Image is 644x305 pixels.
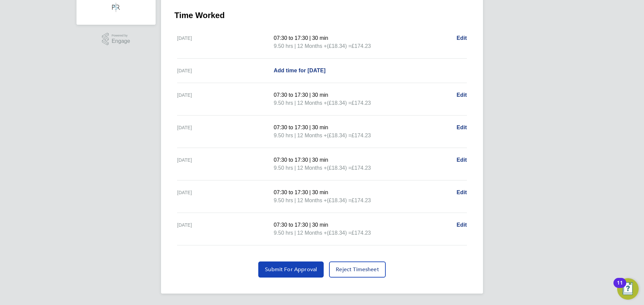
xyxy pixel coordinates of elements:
[329,261,386,278] button: Reject Timesheet
[327,100,351,106] span: (£18.34) =
[457,189,467,195] span: Edit
[297,99,327,107] span: 12 Months +
[457,91,467,99] a: Edit
[294,100,296,106] span: |
[85,2,148,13] a: Go to home page
[617,283,623,292] div: 11
[297,229,327,237] span: 12 Months +
[457,221,467,229] a: Edit
[274,230,293,236] span: 9.50 hrs
[274,100,293,106] span: 9.50 hrs
[274,67,326,75] a: Add time for [DATE]
[294,198,296,203] span: |
[327,43,351,49] span: (£18.34) =
[294,230,296,236] span: |
[457,92,467,98] span: Edit
[112,39,130,44] span: Engage
[294,133,296,138] span: |
[110,2,122,13] img: psrsolutions-logo-retina.png
[177,67,274,75] div: [DATE]
[274,165,293,171] span: 9.50 hrs
[274,157,308,163] span: 07:30 to 17:30
[312,157,328,163] span: 30 min
[336,266,379,273] span: Reject Timesheet
[309,157,311,163] span: |
[274,198,293,203] span: 9.50 hrs
[312,189,328,195] span: 30 min
[274,125,308,130] span: 07:30 to 17:30
[457,188,467,197] a: Edit
[274,35,308,41] span: 07:30 to 17:30
[457,35,467,41] span: Edit
[102,33,130,46] a: Powered byEngage
[457,124,467,132] a: Edit
[258,261,324,278] button: Submit For Approval
[297,42,327,50] span: 12 Months +
[352,198,371,203] span: £174.23
[274,133,293,138] span: 9.50 hrs
[457,222,467,228] span: Edit
[112,33,130,39] span: Powered by
[327,133,351,138] span: (£18.34) =
[177,221,274,237] div: [DATE]
[265,266,317,273] span: Submit For Approval
[457,34,467,42] a: Edit
[274,43,293,49] span: 9.50 hrs
[352,133,371,138] span: £174.23
[312,92,328,98] span: 30 min
[457,157,467,163] span: Edit
[327,165,351,171] span: (£18.34) =
[309,222,311,228] span: |
[309,92,311,98] span: |
[177,188,274,205] div: [DATE]
[352,100,371,106] span: £174.23
[457,125,467,130] span: Edit
[312,125,328,130] span: 30 min
[297,132,327,140] span: 12 Months +
[352,165,371,171] span: £174.23
[309,125,311,130] span: |
[352,230,371,236] span: £174.23
[312,35,328,41] span: 30 min
[274,92,308,98] span: 07:30 to 17:30
[294,43,296,49] span: |
[274,189,308,195] span: 07:30 to 17:30
[274,222,308,228] span: 07:30 to 17:30
[457,156,467,164] a: Edit
[309,35,311,41] span: |
[297,197,327,205] span: 12 Months +
[177,156,274,172] div: [DATE]
[294,165,296,171] span: |
[274,68,326,73] span: Add time for [DATE]
[312,222,328,228] span: 30 min
[309,189,311,195] span: |
[327,198,351,203] span: (£18.34) =
[352,43,371,49] span: £174.23
[617,278,639,300] button: Open Resource Center, 11 new notifications
[177,124,274,140] div: [DATE]
[177,34,274,50] div: [DATE]
[177,91,274,107] div: [DATE]
[297,164,327,172] span: 12 Months +
[174,10,470,21] h3: Time Worked
[327,230,351,236] span: (£18.34) =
